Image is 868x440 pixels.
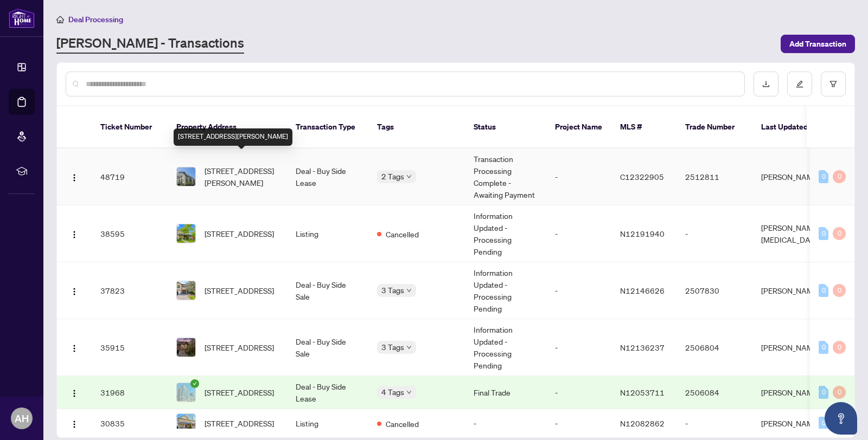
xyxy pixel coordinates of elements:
[676,376,752,409] td: 2506084
[546,262,611,319] td: -
[787,72,812,96] button: edit
[66,384,83,401] button: Logo
[381,170,404,183] span: 2 Tags
[66,225,83,242] button: Logo
[66,282,83,299] button: Logo
[205,284,274,296] span: [STREET_ADDRESS]
[620,229,665,238] span: N12191940
[789,35,846,53] span: Add Transaction
[177,338,195,357] img: thumbnail-img
[676,148,752,205] td: 2512811
[92,262,168,319] td: 37823
[819,417,828,430] div: 0
[287,376,368,409] td: Deal - Buy Side Lease
[546,205,611,262] td: -
[168,106,287,148] th: Property Address
[205,386,274,398] span: [STREET_ADDRESS]
[829,80,837,88] span: filter
[70,344,79,353] img: Logo
[796,80,803,88] span: edit
[754,72,778,96] button: download
[620,387,665,397] span: N12053711
[66,415,83,432] button: Logo
[465,148,546,205] td: Transaction Processing Complete - Awaiting Payment
[676,205,752,262] td: -
[465,106,546,148] th: Status
[819,284,828,297] div: 0
[833,341,846,354] div: 0
[287,205,368,262] td: Listing
[819,227,828,240] div: 0
[287,319,368,376] td: Deal - Buy Side Sale
[386,418,419,430] span: Cancelled
[819,341,828,354] div: 0
[205,165,278,189] span: [STREET_ADDRESS][PERSON_NAME]
[752,205,834,262] td: [PERSON_NAME][MEDICAL_DATA]
[762,80,770,88] span: download
[819,386,828,399] div: 0
[56,16,64,23] span: home
[546,409,611,438] td: -
[205,341,274,353] span: [STREET_ADDRESS]
[92,319,168,376] td: 35915
[92,205,168,262] td: 38595
[177,224,195,243] img: thumbnail-img
[381,386,404,398] span: 4 Tags
[752,376,834,409] td: [PERSON_NAME]
[465,409,546,438] td: -
[66,339,83,356] button: Logo
[205,228,274,240] span: [STREET_ADDRESS]
[546,106,611,148] th: Project Name
[205,417,274,429] span: [STREET_ADDRESS]
[70,173,79,182] img: Logo
[406,288,412,293] span: down
[752,148,834,205] td: [PERSON_NAME]
[66,168,83,185] button: Logo
[546,376,611,409] td: -
[752,262,834,319] td: [PERSON_NAME]
[287,262,368,319] td: Deal - Buy Side Sale
[620,172,664,182] span: C12322905
[177,167,195,186] img: thumbnail-img
[70,420,79,429] img: Logo
[70,389,79,398] img: Logo
[92,409,168,438] td: 30835
[465,376,546,409] td: Final Trade
[406,390,412,395] span: down
[177,281,195,300] img: thumbnail-img
[620,342,665,352] span: N12136237
[833,170,846,183] div: 0
[465,262,546,319] td: Information Updated - Processing Pending
[752,409,834,438] td: [PERSON_NAME]
[174,128,292,146] div: [STREET_ADDRESS][PERSON_NAME]
[676,319,752,376] td: 2506804
[177,383,195,402] img: thumbnail-img
[620,418,665,428] span: N12082862
[465,319,546,376] td: Information Updated - Processing Pending
[56,34,244,54] a: [PERSON_NAME] - Transactions
[752,106,834,148] th: Last Updated By
[676,106,752,148] th: Trade Number
[546,319,611,376] td: -
[406,345,412,350] span: down
[620,286,665,295] span: N12146626
[287,409,368,438] td: Listing
[92,376,168,409] td: 31968
[381,284,404,296] span: 3 Tags
[177,414,195,432] img: thumbnail-img
[833,284,846,297] div: 0
[368,106,465,148] th: Tags
[92,148,168,205] td: 48719
[190,379,199,388] span: check-circle
[676,262,752,319] td: 2507830
[406,174,412,179] span: down
[465,205,546,262] td: Information Updated - Processing Pending
[611,106,676,148] th: MLS #
[752,319,834,376] td: [PERSON_NAME]
[70,287,79,296] img: Logo
[386,228,419,240] span: Cancelled
[825,402,857,435] button: Open asap
[92,106,168,148] th: Ticket Number
[9,8,35,28] img: logo
[819,170,828,183] div: 0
